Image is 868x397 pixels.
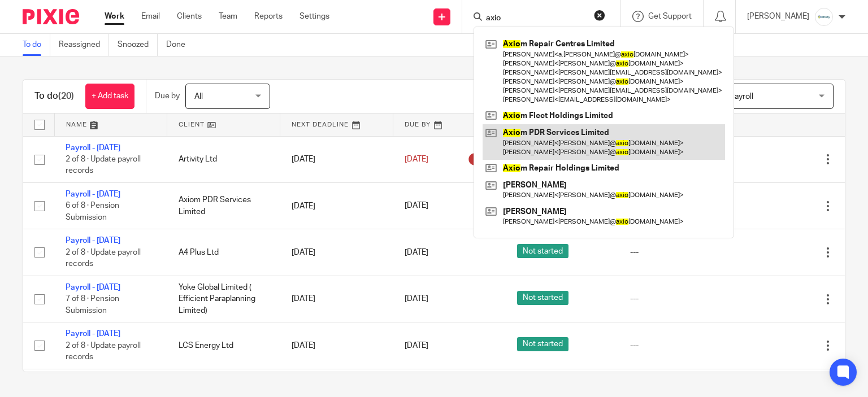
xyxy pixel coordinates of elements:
img: Pixie [23,9,79,24]
a: Payroll - [DATE] [66,190,120,198]
span: [DATE] [405,155,428,163]
td: [DATE] [280,276,393,322]
a: Team [219,11,237,22]
img: Infinity%20Logo%20with%20Whitespace%20.png [815,8,833,26]
span: [DATE] [405,202,428,210]
span: 6 of 8 · Pension Submission [66,202,119,222]
div: --- [630,293,721,304]
div: --- [630,247,721,258]
h1: To do [34,90,74,102]
span: [DATE] [405,295,428,303]
div: --- [630,340,721,351]
button: Clear [594,10,605,21]
span: 2 of 8 · Update payroll records [66,155,141,175]
a: Work [105,11,124,22]
span: Payroll [730,93,753,101]
td: [DATE] [280,136,393,182]
a: To do [23,34,50,56]
span: [DATE] [405,342,428,350]
a: Settings [300,11,329,22]
span: 2 of 8 · Update payroll records [66,342,141,361]
td: [DATE] [280,182,393,229]
a: Payroll - [DATE] [66,237,120,245]
td: [DATE] [280,229,393,276]
span: Not started [517,244,568,258]
span: 7 of 8 · Pension Submission [66,295,119,315]
a: Snoozed [118,34,158,56]
span: Get Support [648,12,692,20]
p: Due by [155,90,180,102]
a: Payroll - [DATE] [66,283,120,291]
td: Yoke Global Limited ( Efficient Paraplanning Limited) [167,276,280,322]
a: Reports [254,11,283,22]
input: Search [485,14,587,24]
td: Artivity Ltd [167,136,280,182]
a: Reassigned [59,34,109,56]
span: 2 of 8 · Update payroll records [66,248,141,268]
p: [PERSON_NAME] [747,11,809,22]
span: [DATE] [405,248,428,256]
a: Payroll - [DATE] [66,144,120,152]
a: Clients [177,11,202,22]
td: LCS Energy Ltd [167,322,280,369]
span: Not started [517,291,568,305]
span: Not started [517,337,568,351]
a: Done [166,34,194,56]
td: Axiom PDR Services Limited [167,182,280,229]
span: (20) [58,91,74,101]
td: A4 Plus Ltd [167,229,280,276]
a: Payroll - [DATE] [66,330,120,338]
span: All [194,93,203,101]
td: [DATE] [280,322,393,369]
a: + Add task [85,84,134,109]
a: Email [141,11,160,22]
